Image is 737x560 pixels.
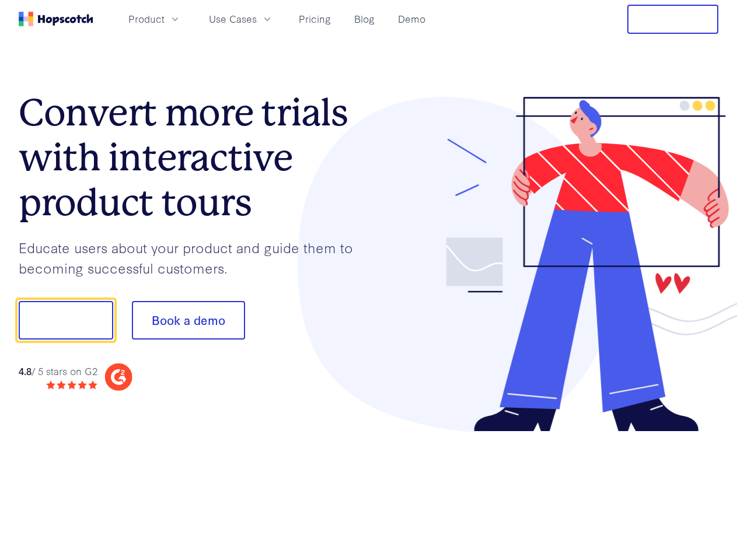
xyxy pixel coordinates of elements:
a: Pricing [294,9,336,29]
button: Use Cases [202,9,280,29]
a: Demo [393,9,430,29]
span: Product [128,12,165,26]
span: Use Cases [209,12,257,26]
button: Free Trial [627,5,718,34]
h1: Convert more trials with interactive product tours [19,90,369,225]
p: Educate users about your product and guide them to becoming successful customers. [19,237,369,278]
div: / 5 stars on G2 [19,364,97,379]
button: Show me! [19,301,113,339]
strong: 4.8 [19,364,32,377]
button: Book a demo [132,301,245,339]
a: Home [19,12,93,26]
a: Blog [350,9,379,29]
button: Product [121,9,188,29]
